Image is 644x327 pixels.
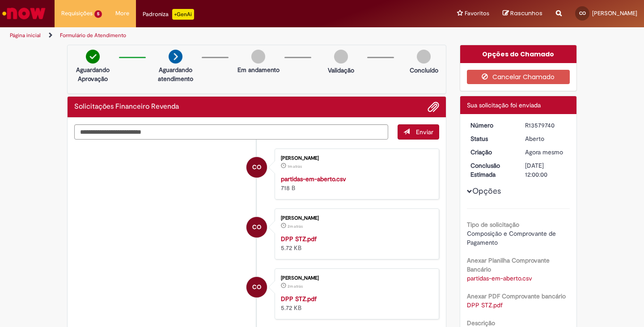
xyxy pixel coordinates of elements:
[467,256,550,273] b: Anexar Planilha Comprovante Bancário
[86,50,100,64] img: check-circle-green.png
[288,284,303,289] time: 30/09/2025 08:33:22
[525,161,567,179] div: [DATE] 12:00:00
[71,65,114,83] p: Aguardando Aprovação
[154,65,197,83] p: Aguardando atendimento
[460,45,577,63] div: Opções do Chamado
[252,276,261,298] span: CO
[467,101,541,109] span: Sua solicitação foi enviada
[60,32,126,39] a: Formulário de Atendimento
[251,50,265,64] img: img-circle-grey.png
[288,164,302,169] span: 1m atrás
[525,121,567,130] div: R13579740
[143,9,194,20] div: Padroniza
[74,103,179,111] h2: Solicitações Financeiro Revenda Histórico de tíquete
[525,148,567,157] div: 30/09/2025 08:35:04
[281,216,430,221] div: [PERSON_NAME]
[467,70,570,84] button: Cancelar Chamado
[288,224,303,229] span: 2m atrás
[464,121,519,130] dt: Número
[592,9,637,17] span: [PERSON_NAME]
[467,274,532,282] a: Download de partidas-em-aberto.csv
[503,9,542,18] a: Rascunhos
[74,124,388,140] textarea: Digite sua mensagem aqui...
[398,124,439,140] button: Enviar
[281,235,317,243] a: DPP STZ.pdf
[169,50,182,64] img: arrow-next.png
[115,9,129,18] span: More
[246,277,267,297] div: Carlos Oliveira
[464,148,519,157] dt: Criação
[467,301,503,309] a: Download de DPP STZ.pdf
[94,10,102,18] span: 5
[464,134,519,143] dt: Status
[467,292,566,300] b: Anexar PDF Comprovante bancário
[252,157,261,178] span: CO
[288,284,303,289] span: 2m atrás
[417,50,431,64] img: img-circle-grey.png
[525,134,567,143] div: Aberto
[281,295,317,303] a: DPP STZ.pdf
[334,50,348,64] img: img-circle-grey.png
[525,148,563,156] time: 30/09/2025 08:35:04
[416,128,433,136] span: Enviar
[281,234,430,252] div: 5.72 KB
[465,9,489,18] span: Favoritos
[172,9,194,20] p: +GenAi
[525,148,563,156] span: Agora mesmo
[467,319,495,327] b: Descrição
[281,276,430,281] div: [PERSON_NAME]
[7,27,423,44] ul: Trilhas de página
[428,101,439,113] button: Adicionar anexos
[467,229,558,246] span: Composição e Comprovante de Pagamento
[246,217,267,238] div: Carlos Oliveira
[237,65,280,74] p: Em andamento
[1,4,47,22] img: ServiceNow
[467,221,519,229] b: Tipo de solicitação
[510,9,542,17] span: Rascunhos
[281,156,430,161] div: [PERSON_NAME]
[252,217,261,238] span: CO
[410,66,438,75] p: Concluído
[281,175,346,183] a: partidas-em-aberto.csv
[281,294,430,312] div: 5.72 KB
[281,174,430,192] div: 718 B
[328,66,354,75] p: Validação
[464,161,519,179] dt: Conclusão Estimada
[10,32,41,39] a: Página inicial
[288,224,303,229] time: 30/09/2025 08:33:38
[246,157,267,178] div: Carlos Oliveira
[61,9,93,18] span: Requisições
[579,10,586,16] span: CO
